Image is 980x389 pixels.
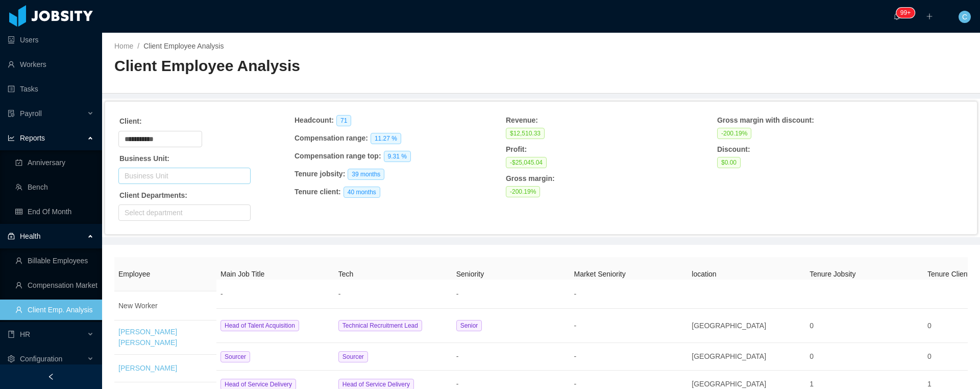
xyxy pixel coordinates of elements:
span: Market Seniority [574,270,625,278]
span: - [574,380,576,388]
strong: Discount : [717,145,750,153]
i: icon: plus [926,13,933,20]
span: Main Job Title [220,270,264,278]
a: [PERSON_NAME] [PERSON_NAME] [118,328,177,347]
a: icon: userClient Emp. Analysis [15,300,94,320]
span: Seniority [456,270,484,278]
a: icon: userBillable Employees [15,250,94,271]
span: 1 [927,380,932,388]
span: - [574,322,576,330]
i: icon: setting [8,355,15,362]
strong: Business Unit: [119,154,169,163]
a: icon: profileTasks [8,79,94,99]
span: Tenure Jobsity [810,270,855,278]
span: - [574,352,576,360]
h2: Client Employee Analysis [114,56,541,77]
i: icon: book [8,331,15,338]
span: 11.27 % [371,133,401,144]
span: 39 months [348,169,384,180]
span: [GEOGRAPHIC_DATA] [692,352,766,360]
strong: Compensation range : [295,134,368,142]
i: icon: line-chart [8,134,15,142]
strong: Profit : [506,145,527,153]
span: [GEOGRAPHIC_DATA] [692,322,766,330]
strong: Tenure jobsity : [295,170,345,178]
a: Client Employee Analysis [143,42,224,50]
span: $12,510.33 [506,128,545,139]
strong: Client Departments: [119,191,187,199]
strong: Gross margin with discount : [717,116,814,124]
a: icon: teamBench [15,177,94,197]
span: Tenure Client [927,270,970,278]
sup: 211 [896,8,915,18]
span: 9.31 % [384,151,411,162]
span: New Worker [118,302,158,310]
a: [PERSON_NAME] [118,364,177,372]
span: 0 [927,352,932,360]
span: 0 [810,352,814,360]
i: icon: medicine-box [8,233,15,240]
span: 0 [927,322,932,330]
span: 71 [336,115,351,126]
span: - [456,290,459,298]
a: icon: robotUsers [8,30,94,50]
span: Employee [118,270,150,278]
span: - [338,290,341,298]
div: Select department [125,208,240,218]
span: -$25,045.04 [506,157,547,168]
a: icon: tableEnd Of Month [15,201,94,222]
i: icon: bell [893,13,900,20]
span: Health [20,232,40,240]
span: [GEOGRAPHIC_DATA] [692,380,766,388]
span: - [220,290,223,298]
span: - [456,352,459,360]
span: -200.19 % [506,186,540,197]
span: $0.00 [717,157,741,168]
strong: Client: [119,117,142,125]
span: Configuration [20,355,62,363]
strong: Tenure client : [295,188,341,196]
span: Payroll [20,109,42,118]
span: - [456,380,459,388]
span: 40 months [344,187,380,198]
a: Home [114,42,133,50]
span: - [574,290,576,298]
a: icon: userCompensation Market [15,275,94,295]
a: icon: userWorkers [8,54,94,75]
div: Business Unit [125,171,240,181]
span: -200.19 % [717,128,751,139]
span: location [692,270,716,278]
span: 1 [810,380,814,388]
span: Tech [338,270,354,278]
span: Senior [456,320,482,331]
span: 0 [810,322,814,330]
strong: Gross margin : [506,174,555,182]
span: / [137,42,139,50]
i: icon: file-protect [8,110,15,117]
span: C [962,11,967,23]
strong: Compensation range top : [295,152,381,160]
span: Technical Recruitment Lead [338,320,422,331]
span: Reports [20,134,45,142]
span: HR [20,330,30,338]
strong: Revenue : [506,116,538,124]
strong: Headcount : [295,116,334,124]
span: Sourcer [220,351,250,362]
span: Head of Talent Acquisition [220,320,299,331]
a: icon: carry-outAnniversary [15,152,94,173]
span: Sourcer [338,351,368,362]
